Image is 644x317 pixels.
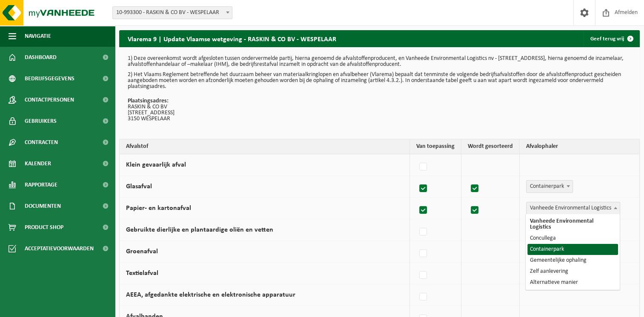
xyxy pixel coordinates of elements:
[526,180,573,193] span: Containerpark
[25,195,61,217] span: Documenten
[25,25,51,47] span: Navigatie
[128,56,631,68] p: 1) Deze overeenkomst wordt afgesloten tussen ondervermelde partij, hierna genoemd de afvalstoffen...
[126,205,191,212] label: Papier- en kartonafval
[520,139,639,154] th: Afvalophaler
[527,244,618,255] li: Containerpark
[128,72,631,90] p: 2) Het Vlaams Reglement betreffende het duurzaam beheer van materiaalkringlopen en afvalbeheer (V...
[527,233,618,244] li: Concullega
[126,248,158,255] label: Groenafval
[461,139,520,154] th: Wordt gesorteerd
[25,68,74,89] span: Bedrijfsgegevens
[25,89,74,110] span: Contactpersonen
[526,202,620,215] span: Vanheede Environmental Logistics
[25,132,58,153] span: Contracten
[112,6,232,19] span: 10-993300 - RASKIN & CO BV - WESPELAAR
[113,7,232,19] span: 10-993300 - RASKIN & CO BV - WESPELAAR
[25,110,57,132] span: Gebruikers
[584,30,639,47] a: Geef terug vrij
[25,153,51,174] span: Kalender
[126,226,273,233] label: Gebruikte dierlijke en plantaardige oliën en vetten
[126,183,152,190] label: Glasafval
[527,216,618,233] li: Vanheede Environmental Logistics
[527,255,618,266] li: Gemeentelijke ophaling
[410,139,461,154] th: Van toepassing
[25,217,63,238] span: Product Shop
[527,277,618,288] li: Alternatieve manier
[25,238,94,259] span: Acceptatievoorwaarden
[128,98,631,122] p: RASKIN & CO BV [STREET_ADDRESS] 3150 WESPELAAR
[25,174,57,195] span: Rapportage
[126,292,295,298] label: AEEA, afgedankte elektrische en elektronische apparatuur
[119,30,345,47] h2: Vlarema 9 | Update Vlaamse wetgeving - RASKIN & CO BV - WESPELAAR
[128,98,169,104] strong: Plaatsingsadres:
[126,270,158,277] label: Textielafval
[527,266,618,277] li: Zelf aanlevering
[126,161,186,168] label: Klein gevaarlijk afval
[527,181,572,192] span: Containerpark
[120,139,410,154] th: Afvalstof
[25,47,57,68] span: Dashboard
[527,202,620,214] span: Vanheede Environmental Logistics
